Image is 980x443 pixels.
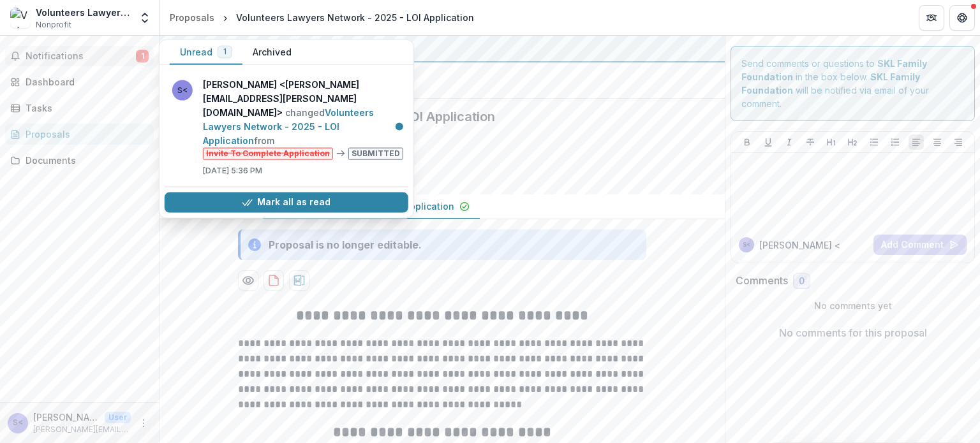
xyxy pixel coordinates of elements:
div: Dashboard [26,75,144,89]
button: download-proposal [264,270,284,291]
button: Align Center [930,134,945,150]
div: Proposals [170,11,214,24]
button: Strike [803,134,818,150]
button: More [136,416,151,431]
div: Sara <sara.mcclendon@vlnmn.org> [743,242,751,248]
p: No comments for this proposal [779,325,927,340]
button: Bold [739,134,755,150]
div: Proposals [26,127,144,141]
a: Proposals [5,124,154,145]
p: User [105,412,131,423]
span: 1 [223,47,226,56]
button: Heading 1 [824,134,839,150]
a: Proposals [165,8,219,27]
p: [PERSON_NAME][EMAIL_ADDRESS][PERSON_NAME][DOMAIN_NAME] [33,424,131,435]
button: Underline [761,134,776,150]
button: Align Right [951,134,966,150]
img: Volunteers Lawyers Network [10,8,31,28]
button: Preview 057ab25d-ab65-40d0-b925-ccaac5720a88-1.pdf [238,270,258,291]
p: changed from [203,78,408,160]
nav: breadcrumb [165,8,479,27]
div: Documents [26,154,144,167]
p: [PERSON_NAME] < [759,238,840,252]
button: Unread [170,40,242,65]
p: [PERSON_NAME] <[PERSON_NAME][EMAIL_ADDRESS][PERSON_NAME][DOMAIN_NAME]> [33,410,100,424]
button: Notifications1 [5,46,154,66]
span: Notifications [26,51,136,62]
div: Sara <sara.mcclendon@vlnmn.org> [13,419,23,427]
a: Dashboard [5,71,154,92]
button: Get Help [949,5,975,31]
span: Nonprofit [36,19,71,31]
a: Volunteers Lawyers Network - 2025 - LOI Application [203,107,374,146]
button: Mark all as read [165,192,408,212]
div: Proposal is no longer editable. [269,237,422,252]
div: Send comments or questions to in the box below. will be notified via email of your comment. [731,46,975,121]
button: Align Left [909,134,924,150]
div: Tasks [26,101,144,115]
p: No comments yet [736,299,970,312]
h2: Comments [736,275,788,287]
a: Documents [5,150,154,171]
button: Open entity switcher [136,5,154,31]
button: Italicize [782,134,797,150]
button: Ordered List [887,134,903,150]
div: SKL Family Foundation [170,41,715,56]
span: 0 [799,276,805,287]
div: Volunteers Lawyers Network [36,6,131,19]
button: Add Comment [873,235,967,255]
button: Partners [919,5,944,31]
button: download-proposal [289,270,309,291]
button: Archived [242,40,302,65]
a: Tasks [5,98,154,119]
button: Bullet List [866,134,882,150]
span: 1 [136,50,149,62]
button: Heading 2 [845,134,860,150]
h2: Volunteers Lawyers Network - 2025 - LOI Application [170,109,694,124]
div: Volunteers Lawyers Network - 2025 - LOI Application [236,11,474,24]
